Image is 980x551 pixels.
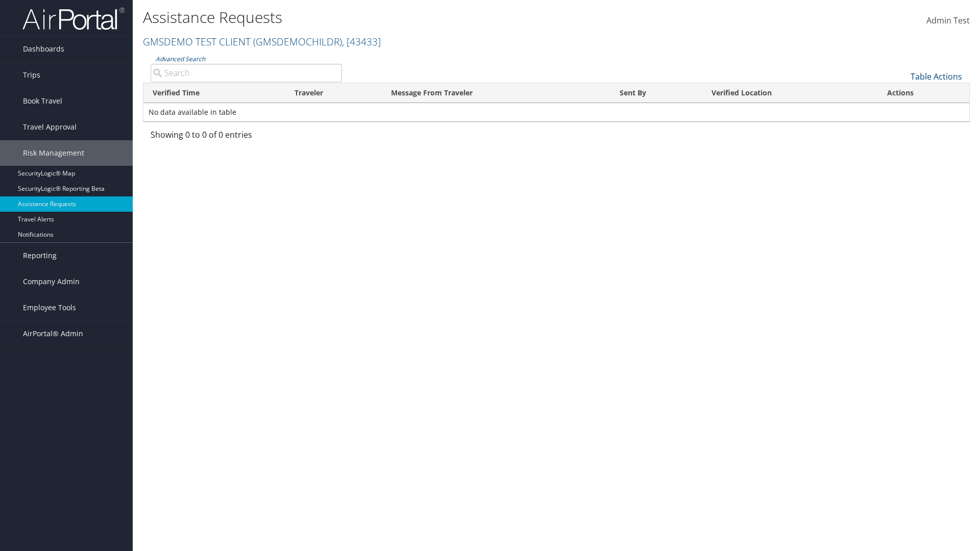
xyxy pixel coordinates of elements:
[23,36,64,62] span: Dashboards
[151,64,342,82] input: Advanced Search
[143,35,381,48] a: GMSDEMO TEST CLIENT
[342,35,381,48] span: , [ 43433 ]
[23,114,77,140] span: Travel Approval
[610,83,702,103] th: Sent By: activate to sort column ascending
[23,62,40,88] span: Trips
[156,55,205,63] a: Advanced Search
[253,35,342,48] span: ( GMSDEMOCHILDR )
[23,321,83,346] span: AirPortal® Admin
[23,269,80,294] span: Company Admin
[23,88,62,114] span: Book Travel
[382,83,610,103] th: Message From Traveler: activate to sort column ascending
[23,243,57,268] span: Reporting
[143,83,285,103] th: Verified Time: activate to sort column ascending
[878,83,969,103] th: Actions: activate to sort column ascending
[926,5,970,37] a: Admin Test
[151,129,342,146] div: Showing 0 to 0 of 0 entries
[23,295,76,320] span: Employee Tools
[143,103,969,121] td: No data available in table
[285,83,382,103] th: Traveler: activate to sort column ascending
[911,71,962,82] a: Table Actions
[23,140,84,166] span: Risk Management
[702,83,878,103] th: Verified Location: activate to sort column ascending
[926,15,970,26] span: Admin Test
[143,7,694,28] h1: Assistance Requests
[22,7,125,31] img: airportal-logo.png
